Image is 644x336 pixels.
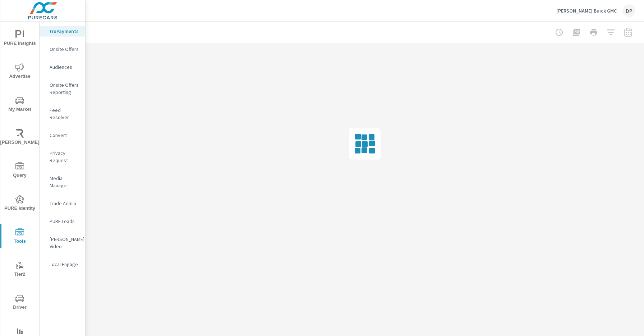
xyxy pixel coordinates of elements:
[50,261,79,268] p: Local Engage
[50,132,79,139] p: Convert
[50,107,79,121] p: Feed Resolver
[3,63,37,81] span: Advertise
[40,44,85,55] div: Onsite Offers
[40,26,85,37] div: truPayments
[50,46,79,53] p: Onsite Offers
[40,173,85,191] div: Media Manager
[40,62,85,72] div: Audiences
[40,130,85,141] div: Convert
[40,148,85,166] div: Privacy Request
[3,261,37,279] span: Tier2
[50,200,79,207] p: Trade Admin
[40,234,85,252] div: [PERSON_NAME] Video
[50,28,79,35] p: truPayments
[3,129,37,147] span: [PERSON_NAME]
[3,96,37,114] span: My Market
[3,228,37,246] span: Tools
[40,105,85,123] div: Feed Resolver
[3,294,37,312] span: Driver
[50,236,79,250] p: [PERSON_NAME] Video
[40,216,85,227] div: PURE Leads
[556,8,617,14] p: [PERSON_NAME] Buick GMC
[50,81,79,96] p: Onsite Offers Reporting
[3,195,37,213] span: PURE Identity
[50,150,79,164] p: Privacy Request
[50,218,79,225] p: PURE Leads
[622,4,635,17] div: DP
[50,175,79,189] p: Media Manager
[3,30,37,48] span: PURE Insights
[40,198,85,209] div: Trade Admin
[40,259,85,270] div: Local Engage
[3,162,37,180] span: Query
[50,63,79,71] p: Audiences
[40,80,85,98] div: Onsite Offers Reporting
